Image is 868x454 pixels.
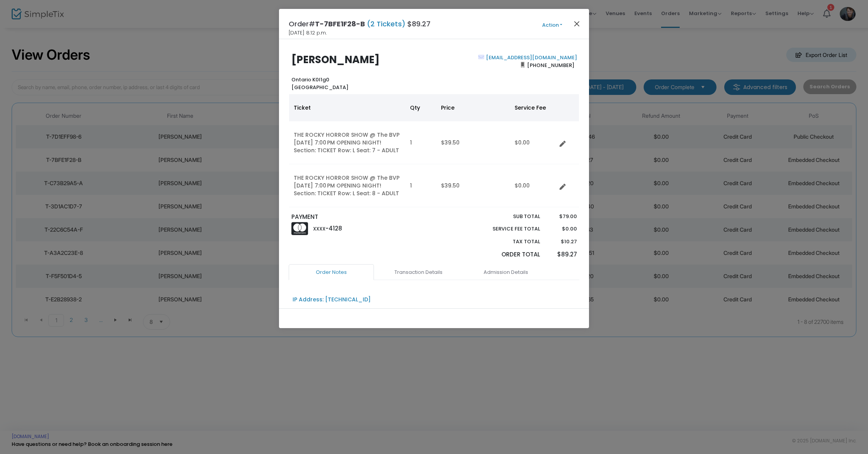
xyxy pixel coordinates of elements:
[405,121,436,164] td: 1
[291,76,348,91] b: Ontario K0l1g0 [GEOGRAPHIC_DATA]
[291,53,380,67] b: [PERSON_NAME]
[548,213,577,220] p: $79.00
[289,19,431,29] h4: Order# $89.27
[289,94,405,121] th: Ticket
[313,225,325,232] span: XXXX
[484,54,577,61] a: [EMAIL_ADDRESS][DOMAIN_NAME]
[463,264,548,280] a: Admission Details
[365,19,407,29] span: (2 Tickets)
[548,250,577,259] p: $89.27
[289,264,374,280] a: Order Notes
[436,121,510,164] td: $39.50
[405,94,436,121] th: Qty
[291,213,431,222] p: PAYMENT
[376,264,461,280] a: Transaction Details
[436,164,510,207] td: $39.50
[548,238,577,246] p: $10.27
[436,94,510,121] th: Price
[510,164,556,207] td: $0.00
[529,21,575,29] button: Action
[289,29,327,37] span: [DATE] 8:12 p.m.
[474,238,540,246] p: Tax Total
[289,94,579,207] div: Data table
[289,121,405,164] td: THE ROCKY HORROR SHOW @ The BVP [DATE] 7:00 PM OPENING NIGHT! Section: TICKET Row: L Seat: 7 - ADULT
[315,19,365,29] span: T-7BFE1F28-B
[525,59,577,71] span: [PHONE_NUMBER]
[510,94,556,121] th: Service Fee
[474,250,540,259] p: Order Total
[510,121,556,164] td: $0.00
[474,213,540,220] p: Sub total
[289,164,405,207] td: THE ROCKY HORROR SHOW @ The BVP [DATE] 7:00 PM OPENING NIGHT! Section: TICKET Row: L Seat: 8 - ADULT
[405,164,436,207] td: 1
[325,224,342,232] span: -4128
[293,296,371,304] div: IP Address: [TECHNICAL_ID]
[548,225,577,233] p: $0.00
[474,225,540,233] p: Service Fee Total
[572,19,582,29] button: Close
